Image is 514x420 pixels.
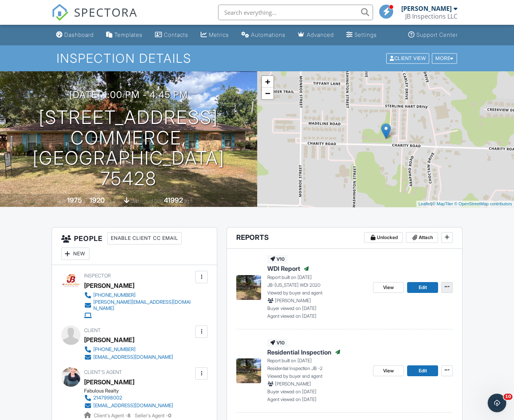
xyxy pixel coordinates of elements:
div: [PERSON_NAME] [84,280,134,291]
div: 41992 [164,196,183,204]
h1: [STREET_ADDRESS] Commerce, [GEOGRAPHIC_DATA] 75428 [12,107,245,189]
input: Search everything... [218,5,373,20]
a: 2147998002 [84,394,173,402]
a: Support Center [405,28,461,42]
a: Client View [385,55,431,61]
a: Advanced [295,28,337,42]
a: Metrics [198,28,232,42]
a: [EMAIL_ADDRESS][DOMAIN_NAME] [84,402,173,410]
div: [PERSON_NAME] [401,5,452,12]
div: More [432,53,457,64]
div: Support Center [416,31,458,38]
div: JB Inspections LLC [405,12,457,20]
a: Zoom out [262,88,273,99]
a: [EMAIL_ADDRESS][DOMAIN_NAME] [84,353,173,361]
div: [EMAIL_ADDRESS][DOMAIN_NAME] [93,354,173,360]
div: Metrics [209,31,229,38]
div: [PERSON_NAME][EMAIL_ADDRESS][DOMAIN_NAME] [93,299,193,312]
span: SPECTORA [74,4,138,20]
a: [PHONE_NUMBER] [84,346,173,353]
h3: People [52,227,217,265]
a: Dashboard [53,28,97,42]
a: [PHONE_NUMBER] [84,291,193,299]
span: Inspector [84,273,111,279]
div: [PHONE_NUMBER] [93,346,136,353]
span: Client's Agent - [94,413,132,418]
a: Leaflet [418,201,431,206]
div: Contacts [164,31,188,38]
a: © OpenStreetMap contributors [454,201,512,206]
div: Dashboard [64,31,94,38]
strong: 0 [168,413,171,418]
span: sq.ft. [184,198,194,204]
strong: 8 [127,413,131,418]
a: Contacts [152,28,191,42]
div: | [416,201,514,207]
div: 1920 [89,196,105,204]
h3: [DATE] 1:00 pm - 4:45 pm [69,90,188,100]
div: [PHONE_NUMBER] [93,292,136,298]
div: Fabulous Realty [84,388,179,394]
div: Templates [114,31,143,38]
span: 10 [504,394,512,400]
span: Client's Agent [84,369,122,375]
div: Settings [354,31,377,38]
span: slab [131,198,139,204]
span: Seller's Agent - [135,413,171,418]
a: Templates [103,28,146,42]
span: Client [84,327,101,333]
div: [EMAIL_ADDRESS][DOMAIN_NAME] [93,403,173,409]
a: Automations (Basic) [238,28,289,42]
span: sq. ft. [106,198,117,204]
div: Client View [386,53,429,64]
div: Advanced [307,31,334,38]
div: New [61,248,89,260]
span: Built [57,198,66,204]
div: [PERSON_NAME] [84,334,134,346]
img: The Best Home Inspection Software - Spectora [52,4,69,21]
iframe: Intercom live chat [488,394,506,412]
div: 1975 [67,196,82,204]
span: Lot Size [146,198,163,204]
a: Zoom in [262,76,273,88]
a: SPECTORA [52,10,138,27]
a: [PERSON_NAME][EMAIL_ADDRESS][DOMAIN_NAME] [84,299,193,312]
a: © MapTiler [432,201,453,206]
div: 2147998002 [93,395,122,401]
a: Settings [343,28,380,42]
div: Enable Client CC Email [107,232,182,244]
h1: Inspection Details [57,52,458,65]
div: Automations [251,31,285,38]
a: [PERSON_NAME] [84,376,134,388]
